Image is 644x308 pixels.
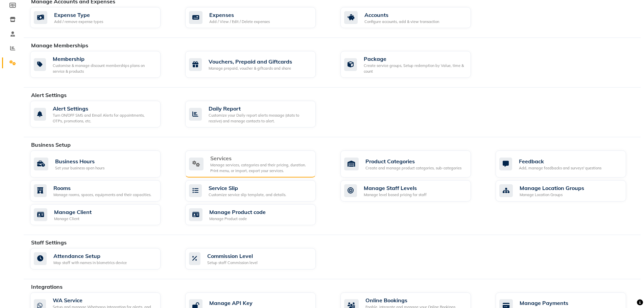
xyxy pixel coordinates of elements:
[340,150,485,177] a: Product CategoriesCreate and manage product categories, sub-categories
[54,19,103,25] div: Add / remove expense types
[209,113,310,124] div: Customize your Daily report alerts message (stats to receive) and manage contacts to alert.
[209,299,267,307] div: Manage API Key
[185,150,330,177] a: ServicesManage services, categories and their pricing, duration. Print menu, or import, export yo...
[209,104,310,113] div: Daily Report
[340,51,485,78] a: PackageCreate service groups, Setup redemption by Value, time & count
[53,296,155,304] div: WA Service
[53,260,127,266] div: Map staff with names in biometrics device
[209,11,270,19] div: Expenses
[30,7,175,28] a: Expense TypeAdd / remove expense types
[185,7,330,28] a: ExpensesAdd / View / Edit / Delete expenses
[185,204,330,226] a: Manage Product codeManage Product code
[365,157,461,165] div: Product Categories
[496,150,641,177] a: FeedbackAdd, manage feedbacks and surveys' questions
[185,51,330,78] a: Vouchers, Prepaid and GiftcardsManage prepaid, voucher & giftcards and share
[53,104,155,113] div: Alert Settings
[30,101,175,127] a: Alert SettingsTurn ON/OFF SMS and Email Alerts for appointments, OTPs, promotions, etc.
[53,113,155,124] div: Turn ON/OFF SMS and Email Alerts for appointments, OTPs, promotions, etc.
[496,180,641,202] a: Manage Location GroupsManage Location Groups
[30,248,175,269] a: Attendance SetupMap staff with names in biometrics device
[54,11,103,19] div: Expense Type
[53,184,151,192] div: Rooms
[365,296,466,304] div: Online Bookings
[55,157,104,165] div: Business Hours
[209,66,292,71] div: Manage prepaid, voucher & giftcards and share
[364,63,466,74] div: Create service groups, Setup redemption by Value, time & count
[364,55,466,63] div: Package
[30,150,175,177] a: Business HoursSet your business open hours
[209,208,266,216] div: Manage Product code
[53,192,151,198] div: Manage rooms, spaces, equipments and their capacities.
[185,180,330,202] a: Service SlipCustomize service slip template, and details.
[54,208,92,216] div: Manage Client
[364,11,439,19] div: Accounts
[340,180,485,202] a: Manage Staff LevelsManage level based pricing for staff
[53,55,155,63] div: Membership
[54,216,92,222] div: Manage Client
[209,192,286,198] div: Customize service slip template, and details.
[209,216,266,222] div: Manage Product code
[53,63,155,74] div: Customise & manage discount memberships plans on service & products
[364,19,439,25] div: Configure accounts, add & view transaction
[364,192,427,198] div: Manage level based pricing for staff
[209,57,292,66] div: Vouchers, Prepaid and Giftcards
[520,184,584,192] div: Manage Location Groups
[55,165,104,171] div: Set your business open hours
[210,154,310,162] div: Services
[210,162,310,173] div: Manage services, categories and their pricing, duration. Print menu, or import, export your servi...
[520,299,593,307] div: Manage Payments
[185,101,330,127] a: Daily ReportCustomize your Daily report alerts message (stats to receive) and manage contacts to ...
[30,204,175,226] a: Manage ClientManage Client
[365,165,461,171] div: Create and manage product categories, sub-categories
[364,184,427,192] div: Manage Staff Levels
[209,184,286,192] div: Service Slip
[209,19,270,25] div: Add / View / Edit / Delete expenses
[185,248,330,269] a: Commission LevelSetup staff Commission level
[519,165,601,171] div: Add, manage feedbacks and surveys' questions
[207,260,258,266] div: Setup staff Commission level
[207,252,258,260] div: Commission Level
[520,192,584,198] div: Manage Location Groups
[30,180,175,202] a: RoomsManage rooms, spaces, equipments and their capacities.
[519,157,601,165] div: Feedback
[30,51,175,78] a: MembershipCustomise & manage discount memberships plans on service & products
[53,252,127,260] div: Attendance Setup
[340,7,485,28] a: AccountsConfigure accounts, add & view transaction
